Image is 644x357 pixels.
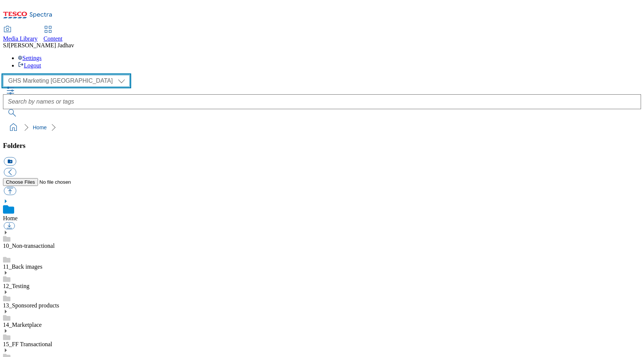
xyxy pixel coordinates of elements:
h3: Folders [3,142,641,150]
a: Settings [18,55,42,61]
a: Media Library [3,26,38,42]
a: home [7,121,19,133]
a: 14_Marketplace [3,322,42,328]
a: Home [33,124,47,130]
span: Content [44,35,63,42]
a: 15_FF Transactional [3,341,52,347]
span: Media Library [3,35,38,42]
a: 13_Sponsored products [3,302,59,309]
input: Search by names or tags [3,94,641,109]
nav: breadcrumb [3,120,641,135]
a: 12_Testing [3,283,29,289]
a: 11_Back images [3,263,42,270]
span: [PERSON_NAME] Jadhav [9,42,74,48]
a: Logout [18,62,41,69]
span: SJ [3,42,9,48]
a: Content [44,26,63,42]
a: Home [3,215,18,221]
a: 10_Non-transactional [3,243,55,249]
